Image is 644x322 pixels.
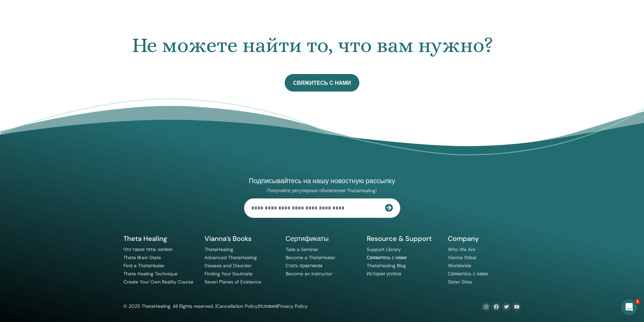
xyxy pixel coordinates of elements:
a: ThetaHealing [205,246,233,252]
h5: Company [448,234,521,243]
a: Seven Planes of Existence [205,279,261,285]
h5: Сертификаты [286,234,359,243]
a: Become a ThetaHealer [286,254,335,261]
a: Who We Are [448,246,475,252]
a: Истории успеха [367,271,401,277]
span: Свяжитесь с нами [293,79,351,86]
a: Sister Sites [448,279,472,285]
span: 1 [635,299,640,304]
a: Условия [259,303,277,309]
iframe: Intercom live chat [621,299,637,315]
a: Create Your Own Reality Course [123,279,193,285]
a: Theta Brain State [123,254,161,261]
p: Получайте регулярные обновления ThetaHealing! [244,188,400,194]
a: Свяжитесь с нами [285,74,359,92]
a: Worldwide [448,263,471,269]
a: Disease and Disorder [205,263,252,269]
a: Take a Seminar [286,246,318,252]
a: Become an Instructor [286,271,332,277]
h5: Vianna’s Books [205,234,278,243]
a: Что такое тета-хилинг [123,246,173,252]
a: Advanced ThetaHealing [205,254,257,261]
h5: Resource & Support [367,234,440,243]
a: Privacy Policy [278,303,308,309]
h1: Не можете найти то, что вам нужно? [29,33,596,58]
a: Vianna Stibal [448,254,476,261]
a: Свяжитесь с нами [448,271,488,277]
div: © 2025 ThetaHealing. All Rights reserved. | | | [123,302,308,311]
a: Finding Your Soulmate [205,271,253,277]
a: Свяжитесь с нами [367,254,407,261]
h5: Theta Healing [123,234,196,243]
a: ThetaHealing Blog [367,263,406,269]
h4: Подписывайтесь на нашу новостную рассылку [244,176,400,185]
a: Стать практиком [286,263,323,269]
a: Cancellation Policy [216,303,258,309]
a: Find a ThetaHealer [123,263,165,269]
a: Support Library [367,246,401,252]
a: Theta Healing Technique [123,271,177,277]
